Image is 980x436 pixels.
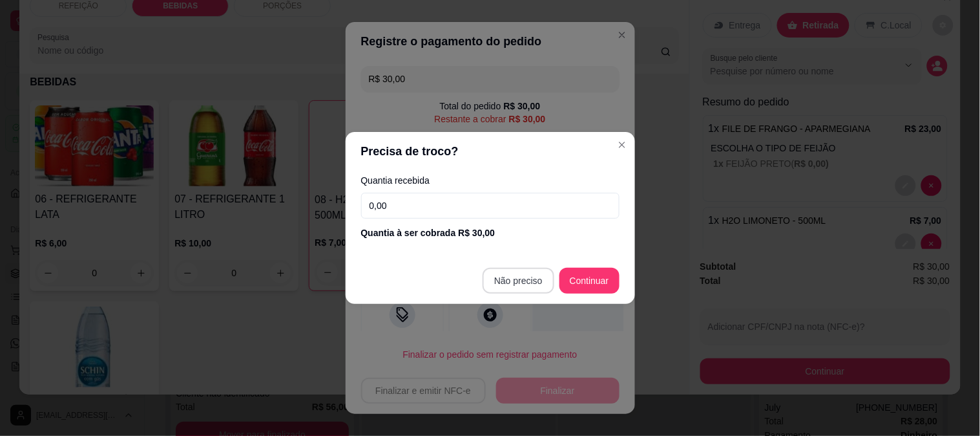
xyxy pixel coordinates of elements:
header: Precisa de troco? [346,132,635,171]
button: Continuar [559,268,620,294]
button: Close [612,135,632,155]
label: Quantia recebida [361,176,620,185]
button: Não preciso [483,268,554,294]
div: Quantia à ser cobrada R$ 30,00 [361,226,620,239]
